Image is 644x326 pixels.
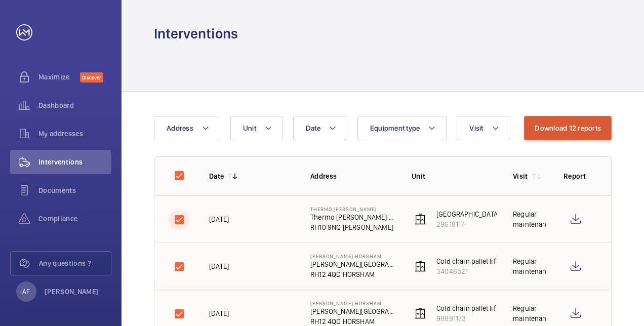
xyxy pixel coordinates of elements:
[310,212,395,222] p: Thermo [PERSON_NAME] Scientific
[167,124,193,132] span: Address
[230,116,283,140] button: Unit
[38,129,111,139] span: My addresses
[22,287,30,297] p: AF
[563,171,591,181] p: Report
[38,100,111,110] span: Dashboard
[80,72,103,83] span: Discover
[293,116,347,140] button: Date
[38,72,80,82] span: Maximize
[310,206,395,212] p: Thermo [PERSON_NAME]
[310,253,395,259] p: [PERSON_NAME] Horsham
[306,124,320,132] span: Date
[412,171,497,181] p: Unit
[243,124,256,132] span: Unit
[436,209,545,219] p: [GEOGRAPHIC_DATA] pedestrian lift
[414,260,426,272] img: elevator.svg
[310,171,395,181] p: Address
[436,219,545,229] p: 29619117
[38,185,111,195] span: Documents
[436,256,504,266] p: Cold chain pallet lift 2
[357,116,447,140] button: Equipment type
[209,171,224,181] p: Date
[513,209,547,229] div: Regular maintenance
[45,287,99,297] p: [PERSON_NAME]
[310,306,395,316] p: [PERSON_NAME][GEOGRAPHIC_DATA]
[370,124,420,132] span: Equipment type
[513,171,528,181] p: Visit
[209,308,229,318] p: [DATE]
[38,157,111,167] span: Interventions
[414,213,426,225] img: elevator.svg
[310,222,395,232] p: RH10 9NQ [PERSON_NAME]
[469,124,483,132] span: Visit
[513,256,547,276] div: Regular maintenance
[457,116,510,140] button: Visit
[39,258,111,268] span: Any questions ?
[524,116,612,140] button: Download 12 reports
[209,261,229,271] p: [DATE]
[38,214,111,224] span: Compliance
[436,313,502,323] p: 98891173
[209,214,229,224] p: [DATE]
[310,259,395,269] p: [PERSON_NAME][GEOGRAPHIC_DATA]
[513,303,547,323] div: Regular maintenance
[436,266,504,276] p: 34046521
[310,269,395,279] p: RH12 4QD HORSHAM
[154,24,238,43] h1: Interventions
[310,300,395,306] p: [PERSON_NAME] Horsham
[436,303,502,313] p: Cold chain pallet lift 1
[154,116,220,140] button: Address
[414,307,426,319] img: elevator.svg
